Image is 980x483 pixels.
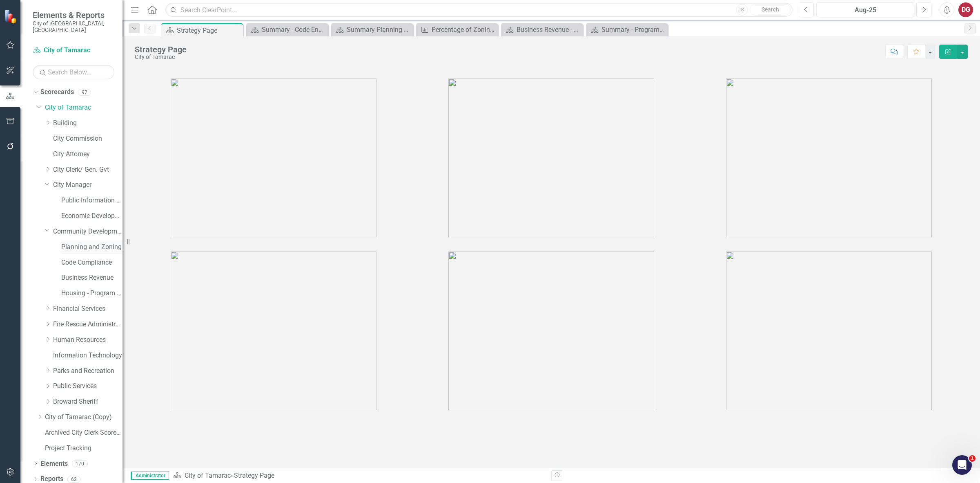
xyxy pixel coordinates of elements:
span: 1 [969,455,976,462]
a: Business Revenue - Program Description (3030) [503,25,581,35]
img: ClearPoint Strategy [4,9,18,24]
a: Broward Sheriff [53,397,122,407]
input: Search Below... [33,65,114,79]
img: tamarac4%20v2.png [171,252,376,410]
a: Housing - Program Description (CDBG/SHIP/NSP/HOME) [61,289,122,298]
a: Archived City Clerk Scorecard [45,428,122,438]
a: Summary - Program Description (CDBG/SHIP/NSP/HOME) [588,25,666,35]
a: Financial Services [53,304,122,314]
div: 170 [72,460,88,467]
a: City Manager [53,180,122,190]
a: City Commission [53,134,122,144]
a: Fire Rescue Administration [53,320,122,329]
span: Administrator [131,472,169,480]
a: Information Technology [53,351,122,360]
a: City Clerk/ Gen. Gvt [53,165,122,175]
a: Scorecards [40,88,74,97]
a: Code Compliance [61,258,122,267]
input: Search ClearPoint... [165,3,793,17]
div: Business Revenue - Program Description (3030) [517,25,581,35]
a: Project Tracking [45,444,122,453]
button: Search [750,4,791,16]
div: Summary Planning and Zoning - Program Description (3010) [347,25,411,35]
a: Public Services [53,382,122,391]
div: Strategy Page [135,45,187,54]
a: City Attorney [53,150,122,159]
a: Percentage of Zoning Inquiry Letters processed on time (within 5 business days) [418,25,496,35]
a: Parks and Recreation [53,366,122,376]
a: City of Tamarac [33,46,114,55]
div: 97 [78,89,91,96]
button: DG [958,2,973,17]
div: Aug-25 [819,5,911,15]
div: 62 [67,476,80,483]
a: Business Revenue [61,273,122,283]
img: tamarac1%20v3.png [171,79,376,237]
a: Summary Planning and Zoning - Program Description (3010) [333,25,411,35]
button: Aug-25 [816,2,914,17]
div: Strategy Page [177,25,241,36]
a: Elements [40,459,68,469]
a: City of Tamarac [45,103,122,112]
a: City of Tamarac (Copy) [45,413,122,422]
a: Community Development [53,227,122,236]
iframe: Intercom live chat [952,455,972,475]
img: tamarac5%20v2.png [448,252,654,410]
a: City of Tamarac [185,472,231,479]
img: tamarac3%20v3.png [726,79,932,237]
span: Elements & Reports [33,10,114,20]
a: Human Resources [53,335,122,345]
a: Summary - Code Enforcement (3020) [248,25,326,35]
img: tamarac6%20v2.png [726,252,932,410]
span: Search [762,6,779,13]
div: Summary - Code Enforcement (3020) [262,25,326,35]
a: Economic Development [61,211,122,221]
div: Percentage of Zoning Inquiry Letters processed on time (within 5 business days) [432,25,496,35]
img: tamarac2%20v3.png [448,79,654,237]
a: Building [53,119,122,128]
a: Planning and Zoning [61,243,122,252]
a: Public Information Office [61,196,122,205]
div: Strategy Page [234,472,274,479]
div: City of Tamarac [135,54,187,60]
div: Summary - Program Description (CDBG/SHIP/NSP/HOME) [601,25,666,35]
div: » [173,471,545,481]
small: City of [GEOGRAPHIC_DATA], [GEOGRAPHIC_DATA] [33,20,114,34]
